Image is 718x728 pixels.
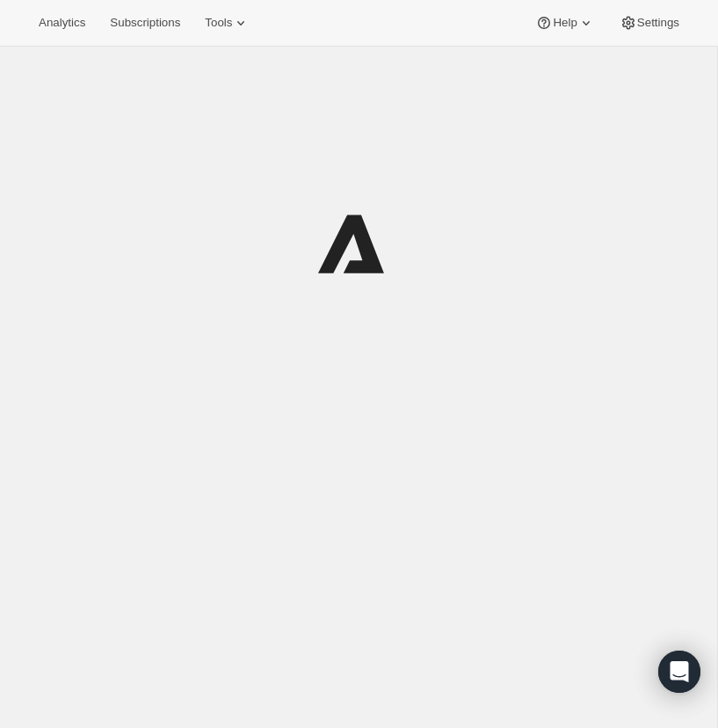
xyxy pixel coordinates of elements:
[658,651,700,693] div: Open Intercom Messenger
[205,16,232,30] span: Tools
[28,11,96,35] button: Analytics
[609,11,690,35] button: Settings
[525,11,605,35] button: Help
[110,16,180,30] span: Subscriptions
[637,16,679,30] span: Settings
[99,11,191,35] button: Subscriptions
[194,11,260,35] button: Tools
[553,16,577,30] span: Help
[39,16,85,30] span: Analytics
